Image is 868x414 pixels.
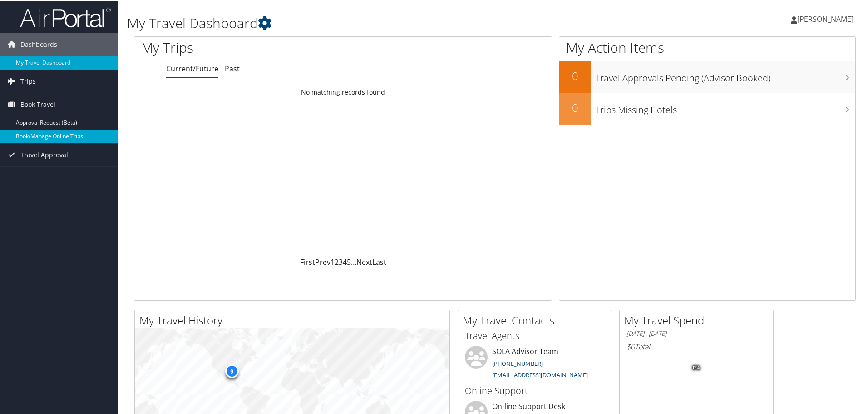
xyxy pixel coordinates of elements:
[626,329,766,337] h6: [DATE] - [DATE]
[460,345,609,382] li: SOLA Advisor Team
[465,384,605,396] h3: Online Support
[315,256,330,266] a: Prev
[465,329,605,341] h3: Travel Agents
[791,5,863,32] a: [PERSON_NAME]
[134,83,552,100] td: No matching records found
[626,341,766,351] h6: Total
[351,256,356,266] span: …
[626,341,635,351] span: $0
[20,69,36,92] span: Trips
[127,13,617,32] h1: My Travel Dashboard
[141,37,371,56] h1: My Trips
[20,143,68,165] span: Travel Approval
[225,364,238,377] div: 9
[559,67,591,83] h2: 0
[139,312,449,327] h2: My Travel History
[356,256,372,266] a: Next
[166,63,218,73] a: Current/Future
[339,256,343,266] a: 3
[559,99,591,115] h2: 0
[330,256,335,266] a: 1
[559,37,855,56] h1: My Action Items
[596,66,855,84] h3: Travel Approvals Pending (Advisor Booked)
[300,256,315,266] a: First
[335,256,339,266] a: 2
[559,92,855,124] a: 0Trips Missing Hotels
[372,256,386,266] a: Last
[347,256,351,266] a: 5
[463,312,612,327] h2: My Travel Contacts
[20,32,57,55] span: Dashboards
[596,98,855,115] h3: Trips Missing Hotels
[225,63,240,73] a: Past
[492,359,543,367] a: [PHONE_NUMBER]
[343,256,347,266] a: 4
[20,92,55,115] span: Book Travel
[624,312,773,327] h2: My Travel Spend
[492,370,588,378] a: [EMAIL_ADDRESS][DOMAIN_NAME]
[559,60,855,92] a: 0Travel Approvals Pending (Advisor Booked)
[797,13,853,23] span: [PERSON_NAME]
[693,364,700,370] tspan: 0%
[20,6,111,27] img: airportal-logo.png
